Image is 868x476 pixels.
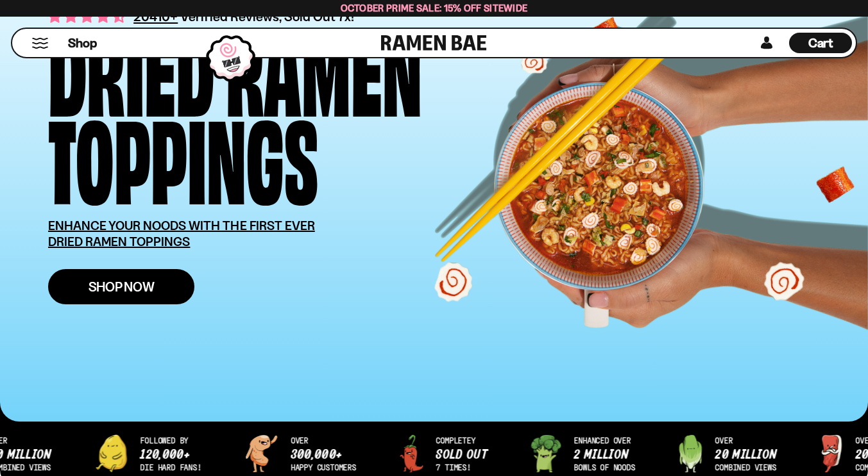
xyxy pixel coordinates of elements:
a: Shop Now [48,269,194,304]
span: October Prime Sale: 15% off Sitewide [341,2,528,14]
div: Cart [789,29,852,57]
div: Ramen [226,23,422,111]
span: Shop [68,35,97,52]
u: ENHANCE YOUR NOODS WITH THE FIRST EVER DRIED RAMEN TOPPINGS [48,218,315,249]
span: Cart [808,35,833,51]
button: Mobile Menu Trigger [31,38,49,49]
span: Shop Now [89,280,155,293]
div: Toppings [48,111,318,199]
a: Shop [68,33,97,53]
